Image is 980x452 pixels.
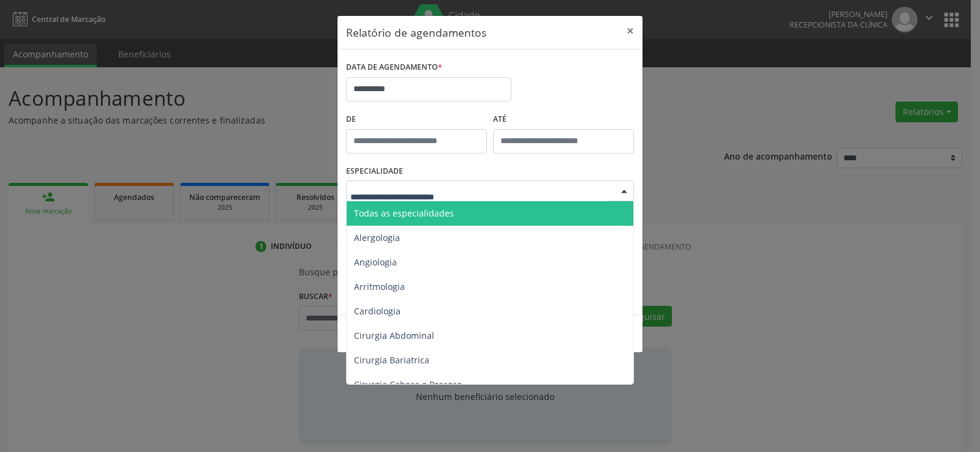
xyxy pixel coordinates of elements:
span: Todas as especialidades [354,207,454,219]
h5: Relatório de agendamentos [346,24,486,40]
label: DATA DE AGENDAMENTO [346,58,442,77]
label: ATÉ [493,110,634,129]
span: Angiologia [354,256,397,268]
label: ESPECIALIDADE [346,162,403,181]
span: Cirurgia Bariatrica [354,354,429,366]
button: Close [618,16,643,46]
label: De [346,110,487,129]
span: Arritmologia [354,281,405,292]
span: Cirurgia Cabeça e Pescoço [354,379,462,390]
span: Cirurgia Abdominal [354,330,434,341]
span: Cardiologia [354,305,401,317]
span: Alergologia [354,232,400,243]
